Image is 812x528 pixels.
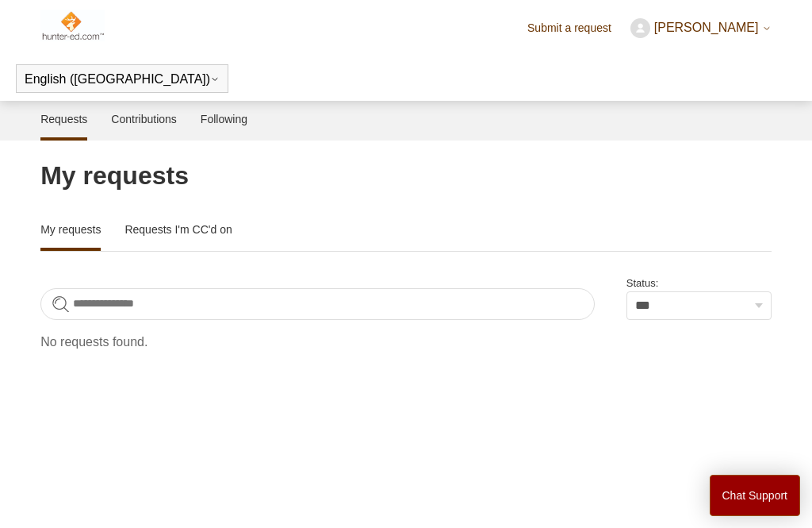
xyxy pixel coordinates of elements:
[25,72,220,87] button: English ([GEOGRAPHIC_DATA])
[40,156,772,195] h1: My requests
[630,18,772,38] button: [PERSON_NAME]
[40,10,105,41] img: Hunter-Ed Help Center home page
[527,20,627,37] a: Submit a request
[40,333,772,352] p: No requests found.
[40,101,87,137] a: Requests
[626,276,772,291] label: Status:
[201,101,247,137] a: Following
[124,211,232,248] a: Requests I'm CC'd on
[654,21,759,34] span: [PERSON_NAME]
[40,211,101,248] a: My requests
[710,475,801,516] button: Chat Support
[111,101,177,137] a: Contributions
